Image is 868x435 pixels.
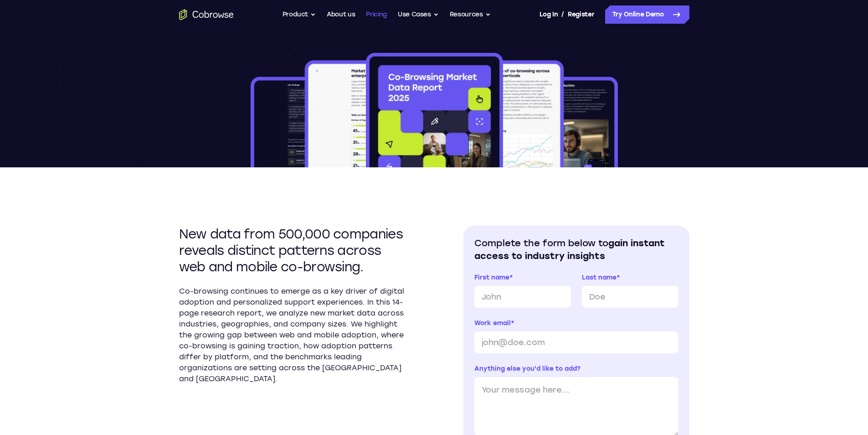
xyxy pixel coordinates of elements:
[450,5,491,24] button: Resources
[474,365,580,373] span: Anything else you'd like to add?
[605,5,689,24] a: Try Online Demo
[474,319,511,327] span: Work email
[398,5,439,24] button: Use Cases
[474,238,665,261] span: gain instant access to industry insights
[474,274,509,281] span: First name
[249,51,620,167] img: 2025 Co-browsing Market Data Report
[582,274,616,281] span: Last name
[474,237,678,262] h2: Complete the form below to
[561,9,564,20] span: /
[179,286,405,384] p: Co-browsing continues to emerge as a key driver of digital adoption and personalized support expe...
[474,331,678,353] input: john@doe.com
[568,5,594,24] a: Register
[327,5,355,24] a: About us
[179,226,405,275] h2: New data from 500,000 companies reveals distinct patterns across web and mobile co-browsing.
[366,5,387,24] a: Pricing
[282,5,316,24] button: Product
[179,9,234,20] a: Go to the home page
[474,286,571,308] input: John
[582,286,678,308] input: Doe
[539,5,558,24] a: Log In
